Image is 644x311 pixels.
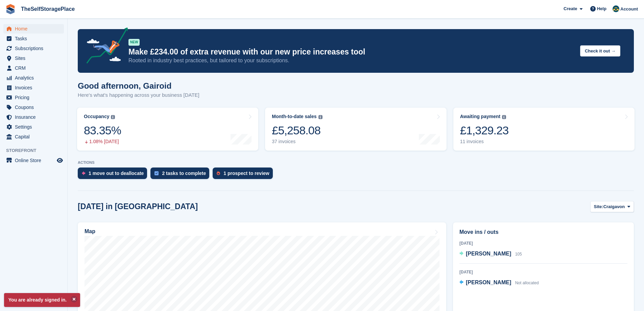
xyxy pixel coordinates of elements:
[460,124,509,137] div: £1,329.23
[78,160,634,165] p: ACTIONS
[15,93,55,102] span: Pricing
[15,103,55,112] span: Coupons
[217,171,220,175] img: prospect-51fa495bee0391a8d652442698ab0144808aea92771e9ea1ae160a38d050c398.svg
[15,156,55,165] span: Online Store
[78,168,150,182] a: 1 move out to deallocate
[459,279,539,287] a: [PERSON_NAME] Not allocated
[318,115,323,119] img: icon-info-grey-7440780725fd019a000dd9b08b2336e03edf1995a4989e88bcd33f0948082b44.svg
[603,203,625,210] span: Craigavon
[272,139,322,145] div: 37 invoices
[78,81,199,90] h1: Good afternoon, Gairoid
[78,202,198,211] h2: [DATE] in [GEOGRAPHIC_DATA]
[3,44,64,53] a: menu
[459,240,627,246] div: [DATE]
[3,63,64,73] a: menu
[459,269,627,275] div: [DATE]
[15,73,55,83] span: Analytics
[81,27,128,66] img: price-adjustments-announcement-icon-8257ccfd72463d97f412b2fc003d46551f7dbcb40ab6d574587a9cd5c0d94...
[128,57,575,64] p: Rooted in industry best practices, but tailored to your subscriptions.
[460,114,501,119] div: Awaiting payment
[111,115,115,119] img: icon-info-grey-7440780725fd019a000dd9b08b2336e03edf1995a4989e88bcd33f0948082b44.svg
[15,122,55,132] span: Settings
[150,168,213,182] a: 2 tasks to complete
[15,44,55,53] span: Subscriptions
[15,63,55,73] span: CRM
[515,281,539,285] span: Not allocated
[15,24,55,34] span: Home
[594,203,603,210] span: Site:
[3,122,64,132] a: menu
[3,112,64,122] a: menu
[154,171,159,175] img: task-75834270c22a3079a89374b754ae025e5fb1db73e45f91037f5363f120a921f8.svg
[459,228,627,236] h2: Move ins / outs
[590,201,634,212] button: Site: Craigavon
[3,132,64,141] a: menu
[466,251,511,257] span: [PERSON_NAME]
[15,53,55,63] span: Sites
[6,147,67,154] span: Storefront
[84,139,121,145] div: 1.08% [DATE]
[502,115,506,119] img: icon-info-grey-7440780725fd019a000dd9b08b2336e03edf1995a4989e88bcd33f0948082b44.svg
[213,168,276,182] a: 1 prospect to review
[459,250,522,259] a: [PERSON_NAME] 105
[580,45,620,57] button: Check it out →
[162,171,206,176] div: 2 tasks to complete
[89,171,144,176] div: 1 move out to deallocate
[3,24,64,34] a: menu
[460,139,509,145] div: 11 invoices
[15,34,55,43] span: Tasks
[15,83,55,92] span: Invoices
[3,93,64,102] a: menu
[620,6,638,13] span: Account
[56,156,64,164] a: Preview store
[15,112,55,122] span: Insurance
[77,108,258,151] a: Occupancy 83.35% 1.08% [DATE]
[3,53,64,63] a: menu
[453,108,635,151] a: Awaiting payment £1,329.23 11 invoices
[3,83,64,92] a: menu
[128,39,140,46] div: NEW
[3,103,64,112] a: menu
[265,108,446,151] a: Month-to-date sales £5,258.08 37 invoices
[515,252,522,257] span: 105
[597,5,606,12] span: Help
[466,280,511,285] span: [PERSON_NAME]
[82,171,85,175] img: move_outs_to_deallocate_icon-f764333ba52eb49d3ac5e1228854f67142a1ed5810a6f6cc68b1a99e826820c5.svg
[272,124,322,137] div: £5,258.08
[5,4,16,14] img: stora-icon-8386f47178a22dfd0bd8f6a31ec36ba5ce8667c1dd55bd0f319d3a0aa187defe.svg
[84,124,121,137] div: 83.35%
[85,228,95,235] h2: Map
[3,34,64,43] a: menu
[18,3,77,15] a: TheSelfStoragePlace
[4,293,80,307] p: You are already signed in.
[3,156,64,165] a: menu
[84,114,109,119] div: Occupancy
[128,47,575,57] p: Make £234.00 of extra revenue with our new price increases tool
[78,91,199,99] p: Here's what's happening across your business [DATE]
[613,5,619,12] img: Gairoid
[3,73,64,83] a: menu
[223,171,269,176] div: 1 prospect to review
[15,132,55,141] span: Capital
[272,114,316,119] div: Month-to-date sales
[564,5,577,12] span: Create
